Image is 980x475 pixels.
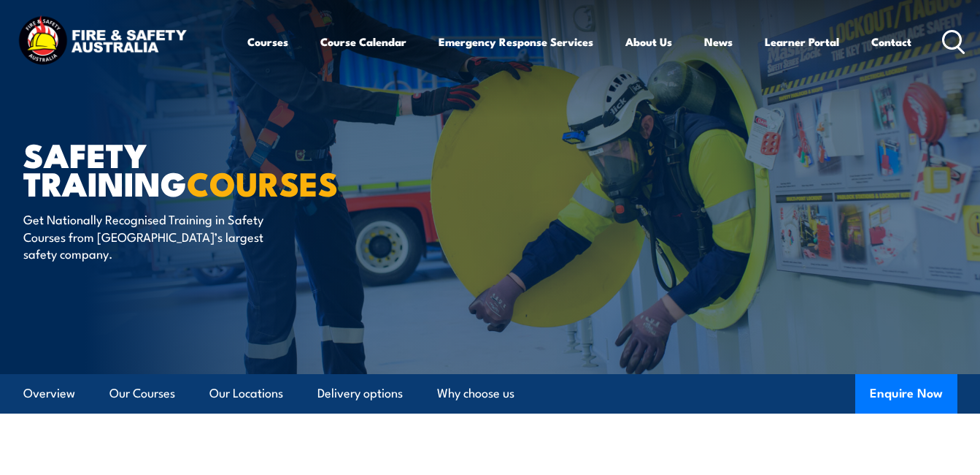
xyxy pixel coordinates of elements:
[855,374,957,414] button: Enquire Now
[704,24,733,59] a: News
[109,374,175,413] a: Our Courses
[439,24,593,59] a: Emergency Response Services
[23,210,290,262] p: Get Nationally Recognised Training in Safety Courses from [GEOGRAPHIC_DATA]’s largest safety comp...
[317,374,403,413] a: Delivery options
[23,140,384,197] h1: Safety Training
[187,157,338,208] strong: COURSES
[209,374,283,413] a: Our Locations
[765,24,839,59] a: Learner Portal
[625,24,672,59] a: About Us
[320,24,406,59] a: Course Calendar
[247,24,288,59] a: Courses
[871,24,911,59] a: Contact
[23,374,75,413] a: Overview
[437,374,514,413] a: Why choose us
